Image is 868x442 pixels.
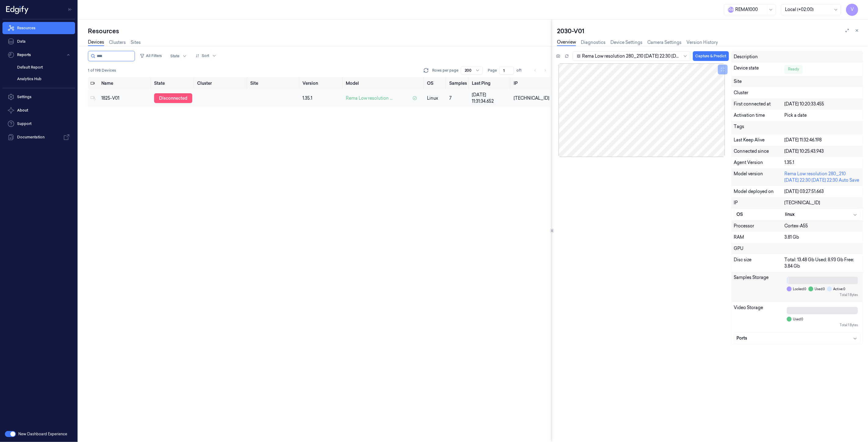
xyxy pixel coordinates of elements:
div: Tags [734,123,785,132]
div: Disc size [734,257,785,269]
div: [DATE] 03:27:51.663 [784,188,860,195]
div: [DATE] 11:31:34.652 [472,92,509,105]
div: Total: 1 Bytes [787,323,858,327]
span: Used: 0 [793,317,803,322]
th: Model [343,77,425,89]
th: Site [248,77,300,89]
div: Agent Version [734,159,785,166]
div: Ports [737,335,858,341]
div: Video Storage [734,305,785,330]
a: Sites [131,39,141,46]
div: [TECHNICAL_ID] [784,200,860,206]
nav: pagination [531,66,549,75]
div: Samples Storage [734,274,785,300]
div: Cortex-A55 [784,223,860,229]
div: RAM [734,234,785,241]
button: Capture & Predict [693,51,729,61]
div: Total: 1 Bytes [787,293,858,297]
span: Used: 0 [815,287,825,291]
div: 2030-V01 [557,27,863,35]
a: Settings [2,91,75,103]
span: Page [488,68,497,73]
div: Model deployed on [734,188,785,195]
a: Version History [686,39,718,46]
span: R e [728,7,734,13]
span: Locked: 0 [793,287,806,291]
div: 3.81 Gb [784,234,860,241]
a: Diagnostics [581,39,606,46]
button: Ports [734,333,860,344]
div: linux [785,211,858,218]
span: of 1 [516,68,526,73]
div: Last Keep Alive [734,137,785,143]
div: Processor [734,223,785,229]
span: 1 of 198 Devices [88,68,116,73]
div: Rema Low resolution 280_210 [DATE] 22:30 [DATE] 22:30 Auto Save [784,171,860,184]
span: Active: 0 [833,287,845,291]
button: V [846,4,858,16]
th: Samples [447,77,469,89]
a: Documentation [2,131,75,143]
a: Default Report [12,62,75,73]
div: disconnected [154,93,192,103]
div: Ready [784,65,803,73]
div: IP [734,200,785,206]
div: 1.35.1 [784,159,860,166]
a: Resources [2,22,75,34]
th: IP [511,77,552,89]
a: Overview [557,39,576,46]
div: Activation time [734,112,785,119]
a: Data [2,35,75,48]
div: Model version [734,171,785,184]
div: First connected at [734,101,785,107]
a: Camera Settings [647,39,682,46]
a: Clusters [109,39,126,46]
button: Toggle Navigation [65,5,75,14]
div: Connected since [734,148,785,155]
a: Device Settings [610,39,642,46]
p: linux [427,95,445,102]
th: State [152,77,195,89]
a: Support [2,118,75,130]
a: Analytics Hub [12,74,75,84]
span: Pick a date [784,112,807,118]
th: Cluster [195,77,248,89]
button: All Filters [137,51,164,61]
th: Name [99,77,152,89]
div: [DATE] 11:32:46.198 [784,137,860,143]
div: Site [734,78,860,85]
div: 1.35.1 [302,95,341,102]
div: OS [737,211,785,218]
button: About [2,104,75,116]
div: Total: 13.48 Gb Used: 8.93 Gb Free: 3.84 Gb [784,257,860,269]
div: [TECHNICAL_ID] [514,95,549,102]
th: Version [300,77,343,89]
div: [DATE] 10:25:43.943 [784,148,860,155]
div: 1825-V01 [101,95,149,102]
span: Rema Low resolution ... [346,95,392,102]
th: OS [425,77,447,89]
p: Rows per page [432,68,458,73]
th: Last Ping [469,77,511,89]
div: [DATE] 10:20:33.455 [784,101,860,107]
div: 7 [449,95,467,102]
div: Resources [88,27,552,35]
div: GPU [734,245,860,252]
a: Devices [88,39,104,46]
div: Device state [734,65,785,73]
button: Reports [2,49,75,61]
button: OSlinux [734,209,860,220]
div: Cluster [734,90,860,96]
div: Description [734,54,785,60]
